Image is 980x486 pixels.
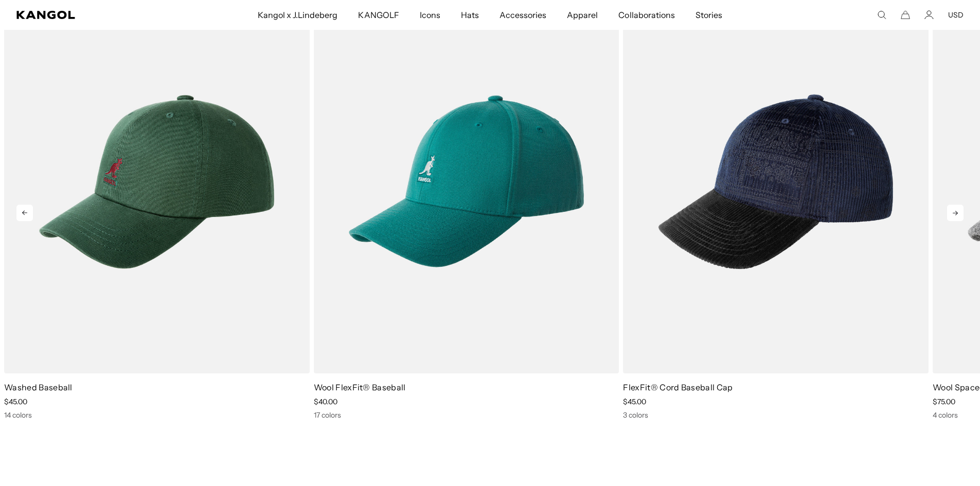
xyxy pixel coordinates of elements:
span: $75.00 [933,397,955,406]
span: $40.00 [314,397,337,406]
button: Cart [901,10,910,20]
a: Account [924,10,934,20]
button: USD [948,10,964,20]
a: Kangol [16,11,170,19]
a: Washed Baseball [4,382,73,392]
a: Wool FlexFit® Baseball [314,382,406,392]
span: $45.00 [623,397,646,406]
div: 3 colors [623,410,929,420]
span: $45.00 [4,397,27,406]
div: 14 colors [4,410,310,420]
a: FlexFit® Cord Baseball Cap [623,382,733,392]
div: 17 colors [314,410,619,420]
summary: Search here [877,10,886,20]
